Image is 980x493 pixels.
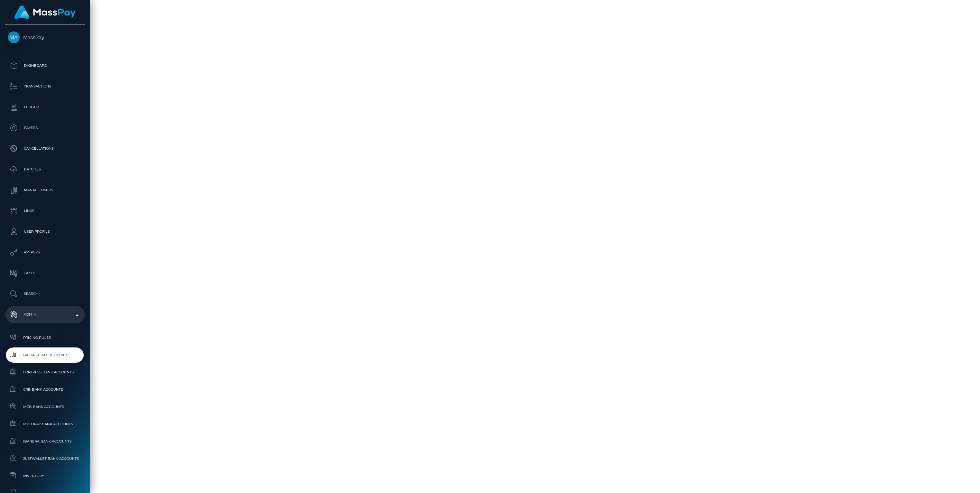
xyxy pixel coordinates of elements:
[5,78,85,95] a: Transactions
[8,420,82,428] span: MyEUPay Bank Accounts
[8,226,82,237] p: User Profile
[8,247,82,258] p: API Keys
[5,434,85,449] a: Ibanera Bank Accounts
[5,34,85,40] span: MassPay
[5,285,85,303] a: Search
[8,268,82,278] p: Taxes
[5,140,85,157] a: Cancellations
[8,289,82,299] p: Search
[5,365,85,380] a: Fortress Bank Accounts
[5,468,85,483] a: Inventory
[5,306,85,323] a: Admin
[8,206,82,216] p: Links
[14,6,76,19] img: MassPay Logo
[8,164,82,175] p: Batches
[5,223,85,240] a: User Profile
[8,334,82,342] span: Pricing Rules
[5,264,85,282] a: Taxes
[8,368,82,376] span: Fortress Bank Accounts
[8,455,82,463] span: JustWallet Bank Accounts
[5,161,85,178] a: Batches
[5,99,85,116] a: Ledger
[5,119,85,137] a: Payees
[8,309,82,320] p: Admin
[5,330,85,345] a: Pricing Rules
[8,143,82,154] p: Cancellations
[8,31,20,43] img: MassPay
[8,385,82,393] span: CRB Bank Accounts
[8,61,82,71] p: Dashboard
[8,81,82,92] p: Transactions
[5,202,85,220] a: Links
[8,102,82,112] p: Ledger
[5,451,85,466] a: JustWallet Bank Accounts
[8,185,82,195] p: Manage Users
[5,244,85,261] a: API Keys
[8,403,82,411] span: MCB Bank Accounts
[5,347,85,362] a: Balance Adjustments
[5,399,85,414] a: MCB Bank Accounts
[5,182,85,199] a: Manage Users
[5,57,85,74] a: Dashboard
[5,417,85,431] a: MyEUPay Bank Accounts
[8,123,82,133] p: Payees
[8,437,82,445] span: Ibanera Bank Accounts
[8,472,82,480] span: Inventory
[8,351,82,359] span: Balance Adjustments
[5,382,85,397] a: CRB Bank Accounts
